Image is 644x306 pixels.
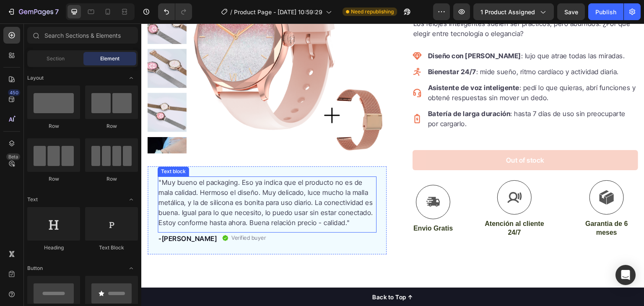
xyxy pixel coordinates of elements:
div: Undo/Redo [158,3,192,20]
button: Save [557,3,585,20]
div: Row [85,122,138,130]
div: Out of stock [365,132,403,142]
p: : lujo que atrae todas las miradas. [287,27,496,37]
iframe: Design area [141,23,644,306]
div: Row [27,122,80,130]
strong: Batería de larga duración [287,86,369,94]
p: Atención al cliente 24/7 [343,196,404,214]
button: 7 [3,3,62,20]
span: Button [27,265,43,272]
strong: Diseño con [PERSON_NAME] [287,28,380,36]
div: Back to Top ↑ [231,269,272,278]
span: Need republishing [351,8,394,16]
button: Publish [588,3,623,20]
span: 1 product assigned [480,8,535,16]
strong: Asistente de voz inteligente [287,60,378,68]
p: : pedí lo que quieras, abrí funciones y obtené respuestas sin mover un dedo. [287,59,496,79]
div: Beta [6,153,20,160]
div: Row [27,175,80,183]
span: Toggle open [125,193,138,206]
button: 1 product assigned [473,3,554,20]
span: Toggle open [125,262,138,275]
span: Text [27,196,38,203]
strong: Bienestar 24/7 [287,44,335,52]
p: Envio Gratis [272,201,312,210]
div: Heading [27,244,80,252]
span: Element [100,55,119,62]
div: Row [85,175,138,183]
p: 7 [55,7,59,17]
div: 450 [8,89,20,96]
input: Search Sections & Elements [27,27,138,44]
span: Section [47,55,65,62]
span: Save [564,8,578,16]
span: Product Page - [DATE] 10:59:29 [234,8,322,16]
div: Text Block [85,244,138,252]
p: : hasta 7 días de uso sin preocuparte por cargarlo. [287,85,496,105]
button: Out of stock [271,127,497,147]
div: Open Intercom Messenger [615,265,636,285]
div: Publish [595,8,616,16]
span: Toggle open [125,71,138,85]
span: / [230,8,232,16]
p: : mide sueño, ritmo cardíaco y actividad diaria. [287,43,496,53]
span: Layout [27,74,44,82]
p: Garantia de 6 meses [435,196,496,214]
